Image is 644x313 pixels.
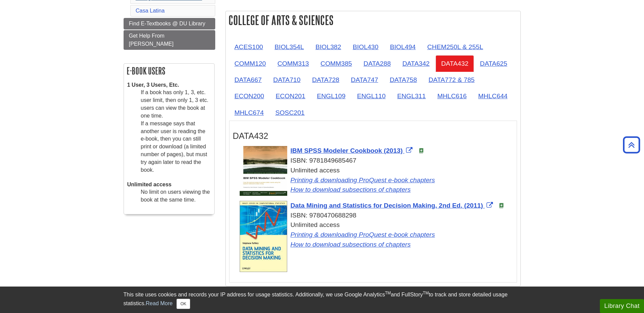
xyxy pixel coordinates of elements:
[240,211,513,221] div: ISBN: 9780470688298
[310,39,347,55] a: BIOL382
[124,18,215,29] a: Find E-Textbooks @ DU Library
[473,88,513,104] a: MHLC644
[229,104,269,121] a: MHLC674
[233,131,513,141] h3: DATA432
[307,71,345,88] a: DATA728
[127,81,211,89] dt: 1 User, 3 Users, Etc.
[423,291,429,295] sup: TM
[432,88,472,104] a: MHLC616
[129,33,174,47] span: Get Help From [PERSON_NAME]
[141,89,211,174] dd: If a book has only 1, 3, etc. user limit, then only 1, 3 etc. users can view the book at one time...
[311,88,351,104] a: ENGL109
[291,186,411,193] a: Link opens in new window
[600,299,644,313] button: Library Chat
[384,71,422,88] a: DATA758
[268,71,306,88] a: DATA710
[127,181,211,189] dt: Unlimited access
[240,166,513,195] div: Unlimited access
[419,148,424,153] img: e-Book
[141,188,211,204] dd: No limit on users viewing the book at the same time.
[240,156,513,166] div: ISBN: 9781849685467
[436,55,474,72] a: DATA432
[291,147,403,154] span: IBM SPSS Modeler Cookbook (2013)
[291,202,483,209] span: Data Mining and Statistics for Decision Making, 2nd Ed. (2011)
[229,55,272,72] a: COMM120
[124,64,214,78] h2: E-book Users
[177,299,190,309] button: Close
[315,55,357,72] a: COMM385
[229,39,269,55] a: ACES100
[422,39,489,55] a: CHEM250L & 255L
[124,30,215,50] a: Get Help From [PERSON_NAME]
[291,202,495,209] a: Link opens in new window
[272,55,314,72] a: COMM313
[291,176,435,184] a: Link opens in new window
[621,140,642,149] a: Back to Top
[499,203,504,208] img: e-Book
[270,88,311,104] a: ECON201
[385,39,421,55] a: BIOL494
[270,104,310,121] a: SOSC201
[146,300,172,306] a: Read More
[291,231,435,238] a: Link opens in new window
[124,291,521,309] div: This site uses cookies and records your IP address for usage statistics. Additionally, we use Goo...
[397,55,435,72] a: DATA342
[136,8,165,14] a: Casa Latina
[291,147,415,154] a: Link opens in new window
[226,11,520,29] h2: College of Arts & Sciences
[347,39,384,55] a: BIOL430
[423,71,480,88] a: DATA772 & 785
[240,220,513,249] div: Unlimited access
[392,88,431,104] a: ENGL311
[475,55,513,72] a: DATA625
[229,88,270,104] a: ECON200
[129,21,205,26] span: Find E-Textbooks @ DU Library
[240,201,287,272] img: Cover Art
[346,71,384,88] a: DATA747
[352,88,391,104] a: ENGL110
[291,241,411,248] a: Link opens in new window
[385,291,391,295] sup: TM
[269,39,309,55] a: BIOL354L
[358,55,396,72] a: DATA288
[229,71,267,88] a: DATA667
[240,146,287,196] img: Cover Art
